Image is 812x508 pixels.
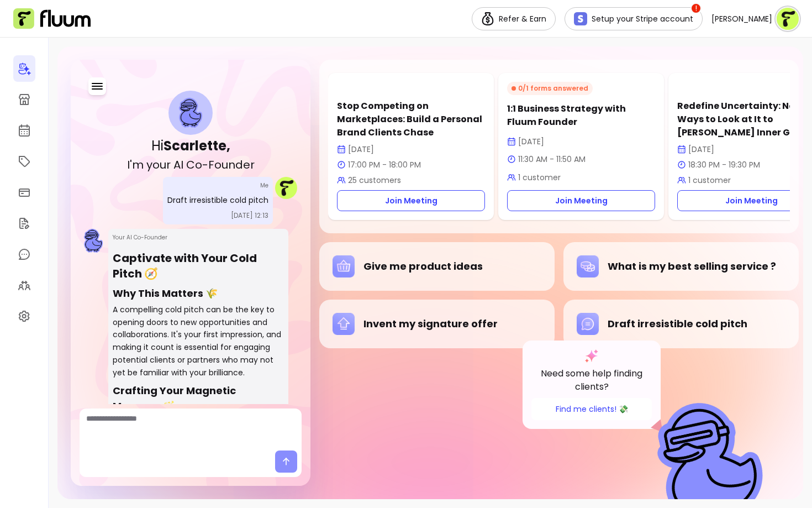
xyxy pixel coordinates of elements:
a: Join Meeting [507,190,655,211]
div: d [235,157,243,172]
div: Invent my signature offer [333,313,541,335]
div: I [127,157,130,172]
textarea: Ask me anything... [86,413,295,446]
a: Forms [13,210,35,237]
p: 17:00 PM - 18:00 PM [337,159,485,170]
img: AI Co-Founder gradient star [585,349,598,363]
p: Stop Competing on Marketplaces: Build a Personal Brand Clients Chase [337,99,485,139]
p: Me [260,181,268,190]
h1: Hi [151,137,230,155]
div: A [173,157,181,172]
img: Fluum Logo [13,8,91,29]
a: Clients [13,272,35,298]
p: Your AI Co-Founder [113,233,284,242]
img: avatar [777,8,799,30]
img: Provider image [275,177,297,199]
div: What is my best selling service ? [577,255,785,277]
a: Setup your Stripe account [565,7,703,30]
img: Draft irresistible cold pitch [577,313,599,335]
div: e [243,157,250,172]
div: y [146,157,152,172]
div: m [132,157,144,172]
img: AI Co-Founder avatar [84,229,103,253]
img: AI Co-Founder avatar [179,98,202,127]
span: ! [690,3,702,14]
p: 1:1 Business Strategy with Fluum Founder [507,102,655,129]
a: Sales [13,179,35,206]
button: avatar[PERSON_NAME] [711,8,799,30]
div: ' [130,157,132,172]
img: What is my best selling service ? [577,255,599,277]
div: o [214,157,222,172]
h3: Crafting Your Magnetic Message 🪄 [113,383,284,414]
b: Scarlette , [164,137,230,155]
p: [DATE] [337,144,485,155]
p: Draft irresistible cold pitch [167,194,268,207]
p: [DATE] 12:13 [231,211,268,220]
span: [PERSON_NAME] [711,13,772,24]
p: 11:30 AM - 11:50 AM [507,154,655,165]
div: Draft irresistible cold pitch [577,313,785,335]
p: [DATE] [507,136,655,147]
div: C [186,157,195,172]
div: - [202,157,208,172]
div: F [208,157,214,172]
a: Settings [13,303,35,329]
img: Stripe Icon [574,12,587,25]
div: u [160,157,166,172]
a: Join Meeting [337,190,485,211]
div: r [166,157,171,172]
a: Offerings [13,148,35,175]
div: n [228,157,235,172]
div: r [250,157,255,172]
a: My Messages [13,241,35,268]
div: u [222,157,228,172]
div: I [181,157,183,172]
div: 0 / 1 forms answered [507,82,593,95]
button: Find me clients! 💸 [531,398,652,420]
div: o [152,157,160,172]
p: Need some help finding clients? [531,367,652,394]
p: 1 customer [507,172,655,183]
img: Give me product ideas [333,255,355,277]
a: Refer & Earn [472,7,556,30]
h2: Captivate with Your Cold Pitch 🧭 [113,250,284,281]
h2: I'm your AI Co-Founder [127,157,255,172]
div: o [195,157,202,172]
a: Home [13,55,35,82]
img: Invent my signature offer [333,313,355,335]
p: 25 customers [337,175,485,186]
p: A compelling cold pitch can be the key to opening doors to new opportunities and collaborations. ... [113,303,284,379]
div: Give me product ideas [333,255,541,277]
a: Calendar [13,117,35,144]
a: Storefront [13,86,35,113]
h3: Why This Matters 🌾 [113,286,284,301]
